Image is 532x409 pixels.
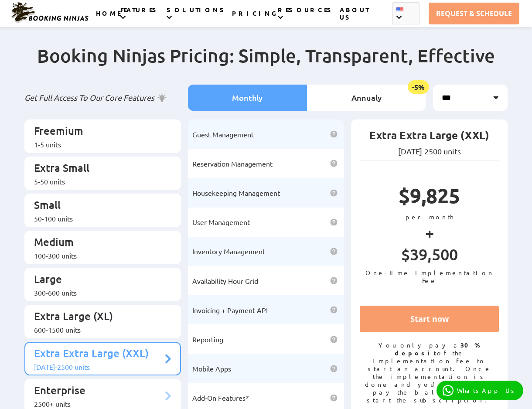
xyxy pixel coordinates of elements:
p: Extra Extra Large (XXL) [360,128,499,147]
span: Housekeeping Management [192,188,280,197]
img: help icon [330,218,338,226]
span: -5% [408,80,429,94]
img: help icon [330,306,338,314]
h2: Booking Ninjas Pricing: Simple, Transparent, Effective [24,44,508,85]
a: Start now [360,306,499,332]
div: 50-100 units [34,214,163,223]
img: help icon [330,336,338,343]
p: per month [360,213,499,221]
strong: 30% deposit [395,341,481,357]
span: Reporting [192,335,223,344]
a: HOME [96,9,120,27]
img: help icon [330,277,338,284]
img: help icon [330,248,338,255]
div: 100-300 units [34,251,163,260]
p: WhatsApp Us [457,387,517,394]
span: Availability Hour Grid [192,276,258,285]
p: Enterprise [34,383,163,399]
img: help icon [330,394,338,402]
p: Extra Small [34,161,163,177]
p: Extra Large (XL) [34,309,163,325]
div: [DATE]-2500 units [34,362,163,371]
span: Add-On Features* [192,393,249,402]
p: Extra Extra Large (XXL) [34,346,163,362]
span: Inventory Management [192,247,265,256]
span: Reservation Management [192,159,273,168]
img: help icon [330,189,338,197]
img: help icon [330,365,338,372]
p: Freemium [34,124,163,140]
li: Annualy [307,85,426,111]
a: ABOUT US [340,6,369,31]
p: Small [34,198,163,214]
img: help icon [330,130,338,138]
li: Monthly [188,85,307,111]
div: 5-50 units [34,177,163,186]
div: 1-5 units [34,140,163,149]
p: $9,825 [360,183,499,213]
p: Medium [34,235,163,251]
p: + [360,221,499,245]
a: WhatsApp Us [437,381,523,400]
div: 300-600 units [34,288,163,297]
p: You only pay a of the implementation fee to start an account. Once the implementation is done and... [360,341,499,404]
span: Invoicing + Payment API [192,306,268,314]
a: PRICING [232,9,278,27]
div: 600-1500 units [34,325,163,334]
img: help icon [330,160,338,167]
span: Mobile Apps [192,364,231,373]
p: Get Full Access To Our Core Features [24,92,181,103]
p: $39,500 [360,245,499,269]
span: User Management [192,218,250,226]
p: Large [34,272,163,288]
p: [DATE]-2500 units [360,147,499,156]
p: One-Time Implementation Fee [360,269,499,284]
div: 2500+ units [34,399,163,408]
span: Guest Management [192,130,254,139]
